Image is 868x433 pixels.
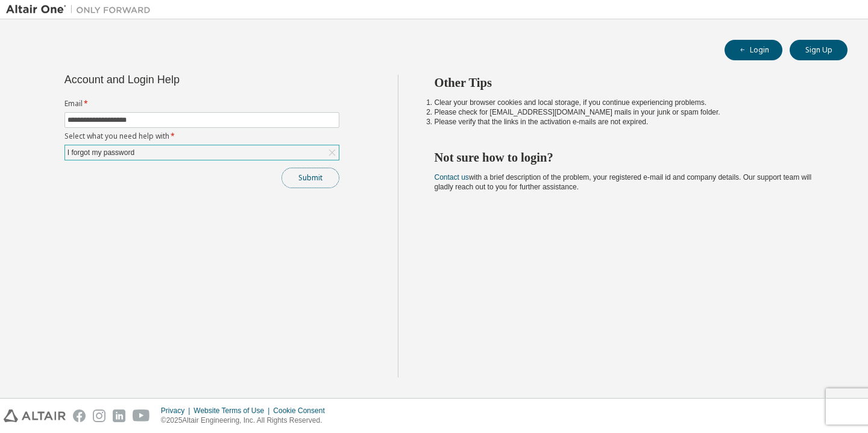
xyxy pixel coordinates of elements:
li: Clear your browser cookies and local storage, if you continue experiencing problems. [435,98,826,107]
div: Cookie Consent [273,406,332,416]
label: Email [64,99,339,109]
a: Contact us [435,173,469,182]
button: Submit [281,168,339,188]
img: facebook.svg [73,409,86,422]
img: youtube.svg [133,409,150,422]
button: Sign Up [790,40,848,60]
h2: Not sure how to login? [435,150,826,165]
li: Please verify that the links in the activation e-mails are not expired. [435,117,826,127]
p: © 2025 Altair Engineering, Inc. All Rights Reserved. [161,416,332,426]
span: with a brief description of the problem, your registered e-mail id and company details. Our suppo... [435,173,812,191]
div: Account and Login Help [64,75,285,84]
div: Privacy [161,406,193,416]
div: I forgot my password [66,146,136,159]
img: Altair One [6,4,157,16]
div: Website Terms of Use [193,406,273,416]
img: altair_logo.svg [4,409,66,422]
h2: Other Tips [435,75,826,90]
button: Login [725,40,782,60]
img: linkedin.svg [113,409,125,422]
label: Select what you need help with [64,131,339,141]
div: I forgot my password [65,145,339,160]
li: Please check for [EMAIL_ADDRESS][DOMAIN_NAME] mails in your junk or spam folder. [435,107,826,117]
img: instagram.svg [93,409,105,422]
